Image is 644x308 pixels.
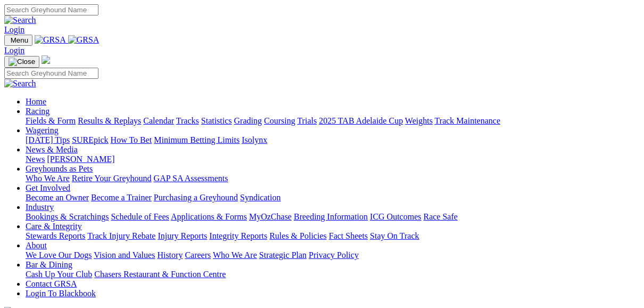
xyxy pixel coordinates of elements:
[249,212,292,221] a: MyOzChase
[297,116,317,125] a: Trials
[26,155,640,164] div: News & Media
[26,222,82,231] a: Care & Integrity
[370,231,419,240] a: Stay On Track
[26,260,72,269] a: Bar & Dining
[4,15,36,25] img: Search
[11,36,28,44] span: Menu
[4,46,24,55] a: Login
[26,212,109,221] a: Bookings & Scratchings
[26,145,78,154] a: News & Media
[78,116,141,125] a: Results & Replays
[26,193,89,202] a: Become an Owner
[4,79,36,88] img: Search
[269,231,327,240] a: Rules & Policies
[176,116,199,125] a: Tracks
[259,250,307,260] a: Strategic Plan
[26,164,93,173] a: Greyhounds as Pets
[26,270,640,279] div: Bar & Dining
[319,116,403,125] a: 2025 TAB Adelaide Cup
[94,250,155,260] a: Vision and Values
[26,231,85,240] a: Stewards Reports
[72,174,152,183] a: Retire Your Greyhound
[26,116,640,126] div: Racing
[171,212,247,221] a: Applications & Forms
[26,135,640,145] div: Wagering
[94,270,226,279] a: Chasers Restaurant & Function Centre
[26,212,640,222] div: Industry
[42,55,50,64] img: logo-grsa-white.png
[87,231,155,240] a: Track Injury Rebate
[209,231,267,240] a: Integrity Reports
[4,68,98,79] input: Search
[26,202,54,212] a: Industry
[91,193,152,202] a: Become a Trainer
[201,116,232,125] a: Statistics
[26,97,46,106] a: Home
[35,35,66,45] img: GRSA
[26,155,45,164] a: News
[4,4,98,15] input: Search
[26,250,92,260] a: We Love Our Dogs
[309,250,359,260] a: Privacy Policy
[4,25,24,34] a: Login
[4,35,32,46] button: Toggle navigation
[26,126,59,135] a: Wagering
[26,107,49,116] a: Racing
[26,135,70,144] a: [DATE] Tips
[264,116,295,125] a: Coursing
[26,289,96,298] a: Login To Blackbook
[26,174,640,183] div: Greyhounds as Pets
[26,231,640,241] div: Care & Integrity
[240,193,280,202] a: Syndication
[435,116,500,125] a: Track Maintenance
[213,250,257,260] a: Who We Are
[185,250,211,260] a: Careers
[26,250,640,260] div: About
[26,183,70,192] a: Get Involved
[26,116,76,125] a: Fields & Form
[4,56,39,68] button: Toggle navigation
[26,279,77,288] a: Contact GRSA
[26,174,70,183] a: Who We Are
[111,212,169,221] a: Schedule of Fees
[157,250,183,260] a: History
[9,58,35,66] img: Close
[154,174,228,183] a: GAP SA Assessments
[111,135,152,144] a: How To Bet
[423,212,457,221] a: Race Safe
[26,270,92,279] a: Cash Up Your Club
[68,35,100,45] img: GRSA
[405,116,433,125] a: Weights
[47,155,114,164] a: [PERSON_NAME]
[234,116,262,125] a: Grading
[26,241,47,250] a: About
[72,135,108,144] a: SUREpick
[158,231,207,240] a: Injury Reports
[329,231,368,240] a: Fact Sheets
[370,212,421,221] a: ICG Outcomes
[242,135,267,144] a: Isolynx
[294,212,368,221] a: Breeding Information
[154,193,238,202] a: Purchasing a Greyhound
[143,116,174,125] a: Calendar
[154,135,240,144] a: Minimum Betting Limits
[26,193,640,202] div: Get Involved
